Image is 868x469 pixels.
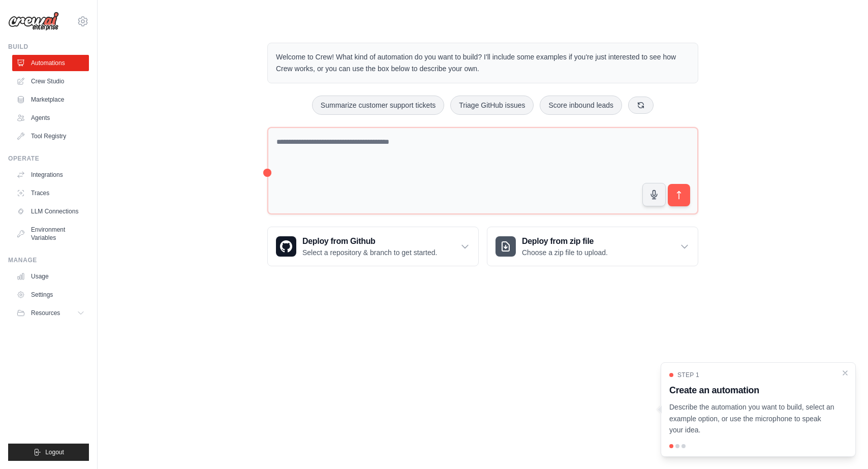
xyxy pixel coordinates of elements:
[276,51,690,75] p: Welcome to Crew! What kind of automation do you want to build? I'll include some examples if you'...
[302,247,437,258] p: Select a repository & branch to get started.
[31,309,60,317] span: Resources
[302,235,437,247] h3: Deploy from Github
[8,444,89,461] button: Logout
[12,55,89,71] a: Automations
[12,185,89,201] a: Traces
[8,154,89,163] div: Operate
[841,369,849,377] button: Close walkthrough
[677,371,699,379] span: Step 1
[12,110,89,126] a: Agents
[540,96,622,115] button: Score inbound leads
[12,167,89,183] a: Integrations
[312,96,444,115] button: Summarize customer support tickets
[12,91,89,108] a: Marketplace
[12,268,89,285] a: Usage
[522,247,608,258] p: Choose a zip file to upload.
[12,203,89,220] a: LLM Connections
[522,235,608,247] h3: Deploy from zip file
[450,96,534,115] button: Triage GitHub issues
[8,256,89,264] div: Manage
[12,128,89,144] a: Tool Registry
[12,73,89,89] a: Crew Studio
[45,448,64,456] span: Logout
[669,401,835,436] p: Describe the automation you want to build, select an example option, or use the microphone to spe...
[8,43,89,51] div: Build
[12,287,89,303] a: Settings
[12,222,89,246] a: Environment Variables
[8,12,59,31] img: Logo
[669,383,835,397] h3: Create an automation
[12,305,89,321] button: Resources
